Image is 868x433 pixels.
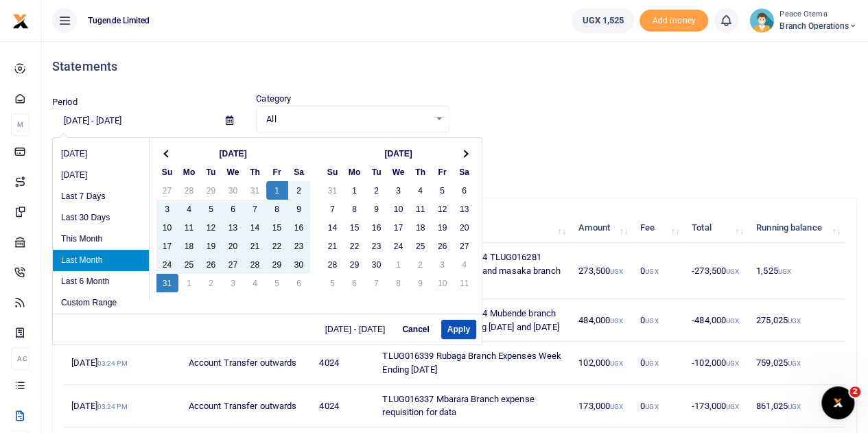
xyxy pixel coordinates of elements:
[344,144,454,163] th: [DATE]
[52,59,857,74] h4: Statements
[610,360,623,367] small: UGX
[53,207,149,229] li: Last 30 Days
[640,14,708,25] a: Add money
[454,163,476,181] th: Sa
[11,113,30,136] li: M
[244,163,266,181] th: Th
[288,200,310,218] td: 9
[200,181,222,200] td: 29
[53,229,149,250] li: This Month
[97,403,128,410] small: 03:24 PM
[288,274,310,292] td: 6
[200,237,222,255] td: 19
[322,181,344,200] td: 31
[684,385,749,428] td: -173,000
[200,163,222,181] th: Tu
[52,109,215,132] input: select period
[288,255,310,274] td: 30
[726,403,739,410] small: UGX
[410,255,432,274] td: 2
[156,181,178,200] td: 27
[749,8,857,33] a: profile-user Peace Otema Branch Operations
[749,385,845,428] td: 861,025
[610,403,623,410] small: UGX
[53,165,149,186] li: [DATE]
[366,237,388,255] td: 23
[266,255,288,274] td: 29
[388,218,410,237] td: 17
[53,143,149,165] li: [DATE]
[266,237,288,255] td: 22
[266,200,288,218] td: 8
[156,237,178,255] td: 17
[571,342,633,384] td: 102,000
[97,360,128,367] small: 03:24 PM
[222,237,244,255] td: 20
[11,347,30,370] li: Ac
[645,360,658,367] small: UGX
[82,14,156,27] span: Tugende Limited
[312,385,375,428] td: 4024
[244,218,266,237] td: 14
[432,274,454,292] td: 10
[64,342,181,384] td: [DATE]
[344,181,366,200] td: 1
[410,181,432,200] td: 4
[256,92,291,106] label: Category
[454,237,476,255] td: 27
[684,342,749,384] td: -102,000
[749,213,845,243] th: Running balance: activate to sort column ascending
[244,237,266,255] td: 21
[288,237,310,255] td: 23
[432,181,454,200] td: 5
[726,268,739,275] small: UGX
[366,255,388,274] td: 30
[375,342,571,384] td: TLUG016339 Rubaga Branch Expenses Week Ending [DATE]
[454,200,476,218] td: 13
[266,274,288,292] td: 5
[849,386,860,397] span: 2
[222,274,244,292] td: 3
[178,163,200,181] th: Mo
[432,218,454,237] td: 19
[454,218,476,237] td: 20
[410,218,432,237] td: 18
[454,181,476,200] td: 6
[222,255,244,274] td: 27
[244,181,266,200] td: 31
[156,255,178,274] td: 24
[571,385,633,428] td: 173,000
[788,317,801,325] small: UGX
[640,10,708,32] li: Toup your wallet
[726,317,739,325] small: UGX
[181,385,312,428] td: Account Transfer outwards
[388,163,410,181] th: We
[344,237,366,255] td: 22
[222,218,244,237] td: 13
[633,243,684,299] td: 0
[156,274,178,292] td: 31
[312,342,375,384] td: 4024
[222,181,244,200] td: 30
[322,163,344,181] th: Su
[53,271,149,292] li: Last 6 Month
[181,342,312,384] td: Account Transfer outwards
[366,181,388,200] td: 2
[375,385,571,428] td: TLUG016337 Mbarara Branch expense requisition for data
[288,163,310,181] th: Sa
[640,10,708,32] span: Add money
[266,163,288,181] th: Fr
[266,181,288,200] td: 1
[200,274,222,292] td: 2
[53,250,149,271] li: Last Month
[788,360,801,367] small: UGX
[322,255,344,274] td: 28
[178,237,200,255] td: 18
[325,325,391,333] span: [DATE] - [DATE]
[344,274,366,292] td: 6
[777,268,790,275] small: UGX
[821,386,854,419] iframe: Intercom live chat
[388,181,410,200] td: 3
[454,255,476,274] td: 4
[344,255,366,274] td: 29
